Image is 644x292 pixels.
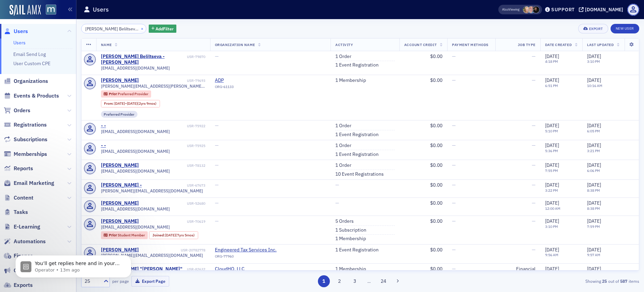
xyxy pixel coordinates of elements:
[215,142,219,148] span: —
[41,4,56,16] a: View Homepage
[4,107,30,114] a: Orders
[452,53,456,59] span: —
[4,150,47,158] a: Memberships
[601,278,608,284] strong: 25
[30,20,115,53] span: You’ll get replies here and in your email: ✉️ [PERSON_NAME][EMAIL_ADDRESS][DOMAIN_NAME] Our usual...
[131,276,169,287] button: Export Page
[335,62,379,68] a: 1 Event Registration
[81,24,146,33] input: Search…
[101,162,139,169] a: [PERSON_NAME]
[587,42,614,47] span: Last Updated
[335,200,339,206] span: —
[430,53,442,59] span: $0.00
[585,6,623,13] div: [DOMAIN_NAME]
[10,5,41,16] img: SailAMX
[101,54,186,65] div: [PERSON_NAME] Beliltseva - [PERSON_NAME]
[532,122,536,129] span: —
[215,182,219,188] span: —
[101,231,148,239] div: Prior: Prior: Student Member
[545,129,558,133] time: 5:10 PM
[101,218,139,224] a: [PERSON_NAME]
[587,162,601,168] span: [DATE]
[335,77,366,84] a: 1 Membership
[215,162,219,168] span: —
[335,132,379,138] a: 1 Event Registration
[545,42,572,47] span: Date Created
[335,151,379,158] a: 1 Event Registration
[430,122,442,129] span: $0.00
[152,233,165,237] span: Joined :
[523,6,530,13] span: Rebekah Olson
[532,200,536,206] span: —
[4,136,47,143] a: Subscriptions
[335,227,366,233] a: 1 Subscription
[545,77,559,83] span: [DATE]
[545,59,558,64] time: 4:18 PM
[4,28,28,35] a: Users
[104,233,145,237] a: Prior Student Member
[101,149,170,154] span: [EMAIL_ADDRESS][DOMAIN_NAME]
[333,275,345,287] button: 2
[587,218,601,224] span: [DATE]
[335,171,384,177] a: 10 Event Registrations
[140,248,205,252] div: USR-20782778
[4,267,34,274] a: Connect
[101,200,139,206] div: [PERSON_NAME]
[532,162,536,168] span: —
[532,247,536,253] span: —
[4,252,33,260] a: Finance
[587,168,600,173] time: 6:06 PM
[101,169,170,174] span: [EMAIL_ADDRESS][DOMAIN_NAME]
[430,218,442,224] span: $0.00
[14,121,47,129] span: Registrations
[335,54,351,60] a: 1 Order
[545,122,559,129] span: [DATE]
[430,200,442,206] span: $0.00
[139,25,145,31] button: ×
[545,83,558,88] time: 6:51 PM
[4,281,33,289] a: Exports
[545,200,559,206] span: [DATE]
[532,142,536,148] span: —
[104,101,114,106] span: From :
[532,182,536,188] span: —
[430,182,442,188] span: $0.00
[587,182,601,188] span: [DATE]
[532,218,536,224] span: —
[611,24,639,33] a: New User
[378,275,390,287] button: 24
[14,150,47,158] span: Memberships
[14,194,33,202] span: Content
[587,148,600,153] time: 3:21 PM
[430,266,442,272] span: $0.00
[101,188,203,193] span: [PERSON_NAME][EMAIL_ADDRESS][DOMAIN_NAME]
[579,7,626,12] button: [DOMAIN_NAME]
[335,247,379,253] a: 1 Event Registration
[452,200,456,206] span: —
[14,179,54,187] span: Email Marketing
[187,267,205,272] div: USR-82632
[101,129,170,134] span: [EMAIL_ADDRESS][DOMAIN_NAME]
[101,182,142,188] div: [PERSON_NAME] -
[143,183,205,188] div: USR-67673
[107,144,205,148] div: USR-75925
[589,27,603,31] div: Export
[215,254,277,261] div: ORG-77960
[114,101,157,106] div: – (2yrs 9mos)
[430,77,442,83] span: $0.00
[545,252,558,257] time: 9:56 AM
[101,77,139,84] a: [PERSON_NAME]
[545,53,559,59] span: [DATE]
[452,162,456,168] span: —
[14,92,59,100] span: Events & Products
[215,77,277,84] a: ADP
[4,92,59,100] a: Events & Products
[101,224,170,230] span: [EMAIL_ADDRESS][DOMAIN_NAME]
[156,26,174,32] span: Add Filter
[215,247,277,253] a: Engineered Tax Services Inc.
[101,42,112,47] span: Name
[215,53,219,59] span: —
